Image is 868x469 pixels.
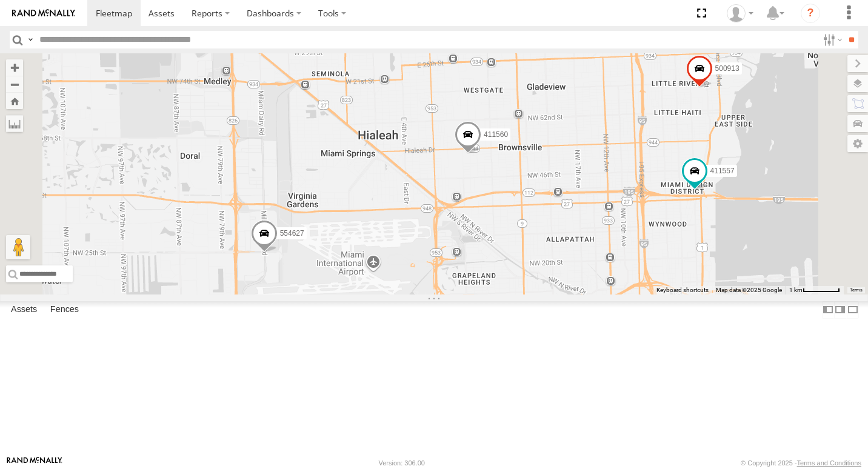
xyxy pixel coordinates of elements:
[379,459,425,467] div: Version: 306.00
[716,287,782,293] span: Map data ©2025 Google
[723,4,758,22] div: Chino Castillo
[6,76,23,93] button: Zoom out
[850,288,863,293] a: Terms (opens in new tab)
[741,459,861,467] div: © Copyright 2025 -
[715,65,739,73] span: 500913
[801,4,820,23] i: ?
[797,459,861,467] a: Terms and Conditions
[484,131,508,139] span: 411560
[6,93,23,109] button: Zoom Home
[5,301,43,318] label: Assets
[44,301,85,318] label: Fences
[822,301,834,319] label: Dock Summary Table to the Left
[786,286,844,294] button: Map Scale: 1 km per 58 pixels
[280,229,304,238] span: 554627
[818,31,844,48] label: Search Filter Options
[656,286,709,294] button: Keyboard shortcuts
[847,135,868,152] label: Map Settings
[6,235,30,259] button: Drag Pegman onto the map to open Street View
[25,31,35,48] label: Search Query
[834,301,846,319] label: Dock Summary Table to the Right
[7,457,62,469] a: Visit our Website
[847,301,859,319] label: Hide Summary Table
[789,287,803,293] span: 1 km
[6,115,23,132] label: Measure
[12,9,75,18] img: rand-logo.svg
[6,59,23,76] button: Zoom in
[710,167,735,175] span: 411557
